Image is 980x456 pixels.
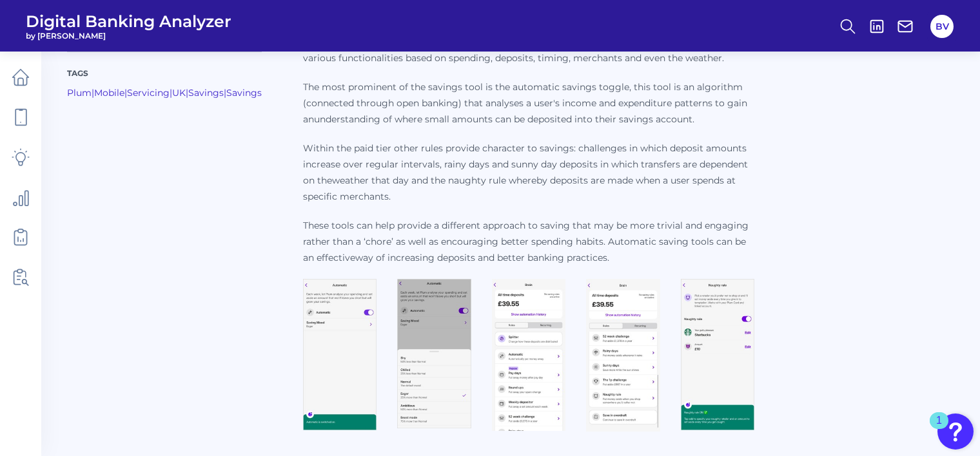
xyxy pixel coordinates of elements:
[26,31,231,41] span: by [PERSON_NAME]
[303,279,377,431] img: plum1.jpg
[170,87,172,99] span: |
[937,413,974,450] button: Open Resource Center, 1 new notification
[124,87,127,99] span: |
[172,87,186,99] a: UK
[67,87,92,99] a: Plum
[397,279,471,428] img: plum2.jpg
[186,87,188,99] span: |
[930,15,954,38] button: BV
[586,279,660,432] img: plum4.jpg
[188,87,224,99] a: Savings
[127,87,170,99] a: Servicing
[226,87,262,99] a: Savings
[492,279,565,431] img: plum3.jpg
[303,218,754,266] p: These tools can help provide a different approach to saving that may be more trivial and engaging...
[681,279,754,430] img: plum5.jpg
[303,79,754,128] p: The most prominent of the savings tool is the automatic savings toggle, this tool is an algorithm...
[67,68,262,79] p: Tags
[303,140,754,205] p: Within the paid tier other rules provide character to savings: challenges in which deposit amount...
[224,87,226,99] span: |
[94,87,124,99] a: Mobile
[936,421,942,437] div: 1
[92,87,94,99] span: |
[26,12,231,31] span: Digital Banking Analyzer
